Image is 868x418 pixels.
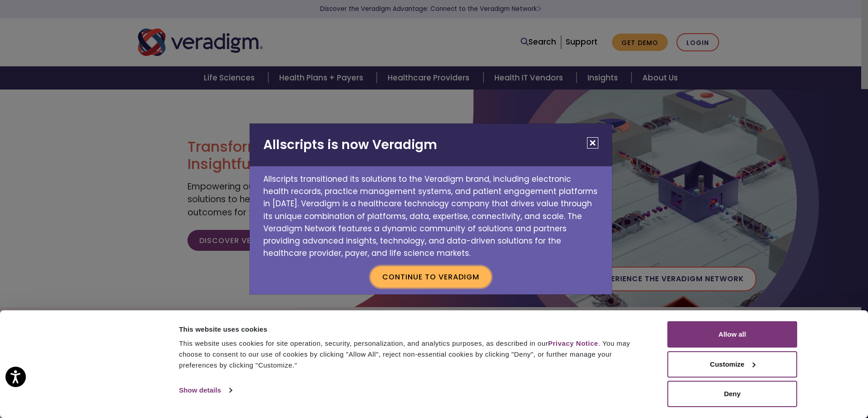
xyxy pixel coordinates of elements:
div: This website uses cookies [179,324,647,335]
p: Allscripts transitioned its solutions to the Veradigm brand, including electronic health records,... [250,166,612,259]
button: Continue to Veradigm [370,266,491,287]
iframe: Drift Chat Widget [694,353,857,407]
button: Deny [667,381,797,407]
button: Customize [667,351,797,378]
div: This website uses cookies for site operation, security, personalization, and analytics purposes, ... [179,338,647,371]
button: Allow all [667,321,797,348]
button: Close [587,137,598,149]
h2: Allscripts is now Veradigm [250,124,612,166]
a: Show details [179,383,232,397]
a: Privacy Notice [548,339,598,347]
